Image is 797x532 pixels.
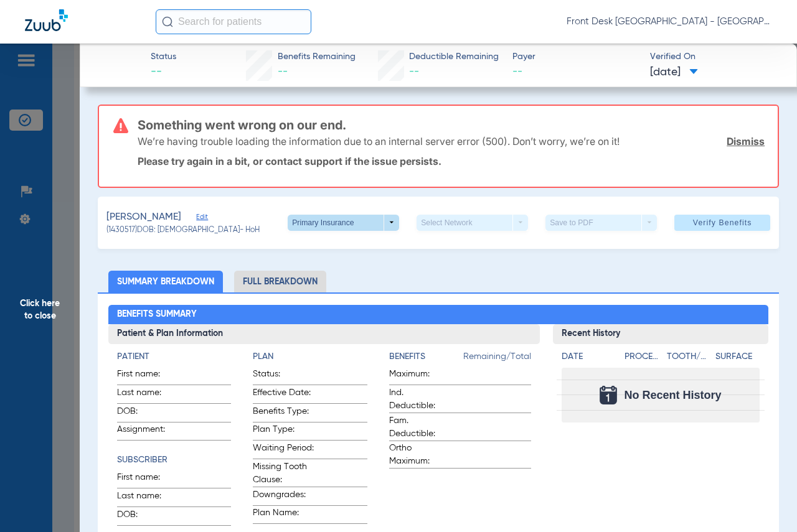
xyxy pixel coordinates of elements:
span: Remaining/Total [463,350,531,368]
span: No Recent History [625,389,722,401]
span: -- [278,67,288,77]
span: Downgrades: [253,488,314,505]
h2: Benefits Summary [108,305,768,325]
app-breakdown-title: Tooth/Quad [667,350,711,368]
h4: Benefits [389,350,463,363]
span: [DATE] [650,65,698,80]
span: -- [512,64,639,80]
h4: Plan [253,350,367,363]
app-breakdown-title: Benefits [389,350,463,368]
span: First name: [117,368,178,385]
h3: Recent History [553,324,768,344]
span: Front Desk [GEOGRAPHIC_DATA] - [GEOGRAPHIC_DATA] | My Community Dental Centers [567,16,772,28]
span: Edit [196,213,207,225]
p: We’re having trouble loading the information due to an internal server error (500). Don’t worry, ... [138,135,620,147]
span: Ortho Maximum: [389,442,450,468]
span: Status: [253,368,314,385]
span: Waiting Period: [253,442,314,459]
button: Primary Insurance [288,215,399,231]
h4: Surface [715,350,760,363]
h4: Date [562,350,614,363]
span: Last name: [117,490,178,506]
span: Benefits Type: [253,405,314,422]
h3: Something went wrong on our end. [138,119,765,131]
button: Verify Benefits [674,215,770,231]
span: Verified On [650,50,776,63]
span: Fam. Deductible: [389,414,450,441]
a: Dismiss [727,135,765,147]
h4: Patient [117,350,231,363]
span: Plan Type: [253,423,314,440]
app-breakdown-title: Procedure [625,350,663,368]
img: Zuub Logo [25,9,68,31]
span: (1430517) DOB: [DEMOGRAPHIC_DATA] - HoH [106,225,260,236]
span: First name: [117,471,178,488]
iframe: Chat Widget [735,472,797,532]
span: Missing Tooth Clause: [253,460,314,487]
img: error-icon [113,118,128,133]
span: Plan Name: [253,506,314,523]
span: Payer [512,50,639,63]
h3: Patient & Plan Information [108,324,539,344]
h4: Subscriber [117,454,231,467]
app-breakdown-title: Date [562,350,614,368]
span: [PERSON_NAME] [106,210,181,225]
app-breakdown-title: Surface [715,350,760,368]
span: DOB: [117,405,178,422]
span: Deductible Remaining [409,50,499,63]
span: DOB: [117,508,178,525]
span: Assignment: [117,423,178,440]
span: -- [151,64,176,80]
p: Please try again in a bit, or contact support if the issue persists. [138,155,765,167]
img: Search Icon [162,16,173,27]
span: -- [409,67,419,77]
span: Maximum: [389,368,450,385]
img: Calendar [600,386,617,404]
span: Last name: [117,386,178,403]
h4: Tooth/Quad [667,350,711,363]
span: Status [151,50,176,63]
input: Search for patients [156,9,311,34]
span: Effective Date: [253,386,314,403]
span: Benefits Remaining [278,50,356,63]
span: Ind. Deductible: [389,386,450,413]
li: Summary Breakdown [108,271,223,292]
span: Verify Benefits [693,218,752,228]
li: Full Breakdown [234,271,326,292]
h4: Procedure [625,350,663,363]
